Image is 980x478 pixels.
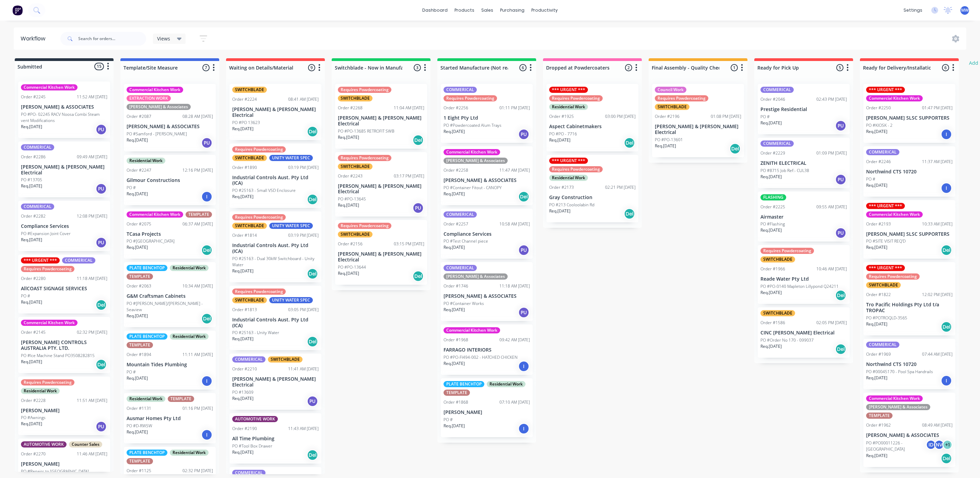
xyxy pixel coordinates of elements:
[127,313,148,319] p: Req. [DATE]
[760,227,782,233] p: Req. [DATE]
[96,237,107,248] div: PU
[866,149,899,155] div: COMMERICAL
[866,122,893,128] p: PO #KIOSK - 2
[760,276,847,282] p: Reade Water Pty Ltd
[444,327,500,333] div: Commercial Kitchen Work
[127,113,151,120] div: Order #2087
[127,283,151,289] div: Order #2063
[549,124,636,130] p: Aspect Cabinetmakers
[816,320,847,326] div: 02:05 PM [DATE]
[441,84,533,143] div: COMMERICALRequires PowdercoatingOrder #225601:11 PM [DATE]1 Eight Pty LtdPO #Powdercoated Alum Tr...
[338,264,366,270] p: PO #PO-13644
[338,115,424,127] p: [PERSON_NAME] & [PERSON_NAME] Electrical
[21,177,42,183] p: PO #13705
[835,290,846,301] div: Del
[12,5,23,15] img: Factory
[21,84,78,90] div: Commercial Kitchen Work
[444,244,465,250] p: Req. [DATE]
[170,333,209,340] div: Residential Work
[499,221,530,227] div: 10:58 AM [DATE]
[444,149,500,155] div: Commercial Kitchen Work
[549,184,574,191] div: Order #2173
[288,164,319,171] div: 03:19 PM [DATE]
[124,84,216,151] div: Commercial Kitchen WorkEXTRACTION WORK[PERSON_NAME] & AssociatesOrder #208708:28 AM [DATE][PERSON...
[758,307,850,358] div: SWITCHBLADEOrder #158602:05 PM [DATE]CINC [PERSON_NAME] ElectricalPO #Order No 170 - 099037Req.[D...
[760,221,785,227] p: PO #Flashing
[201,137,212,148] div: PU
[232,214,286,220] div: Requires Powdercoating
[549,95,603,101] div: Requires Powdercoating
[21,223,107,229] p: Compliance Services
[760,168,809,174] p: PO #8715 Job Ref:- CUL38
[21,299,42,305] p: Req. [DATE]
[229,144,321,208] div: Requires PowdercoatingSWITCHBLADEUNITY WATER SPECOrder #189003:19 PM [DATE]Industrial Controls Au...
[863,146,955,197] div: COMMERICALOrder #224611:37 AM [DATE]Northwind CTS 10720PO #Req.[DATE]I
[338,183,424,195] p: [PERSON_NAME] & [PERSON_NAME] Electrical
[444,191,465,197] p: Req. [DATE]
[518,191,529,202] div: Del
[444,231,530,237] p: Compliance Services
[394,173,424,179] div: 03:17 PM [DATE]
[338,270,359,277] p: Req. [DATE]
[758,192,850,242] div: FLASHINGOrder #222509:55 AM [DATE]AirmasterPO #FlashingReq.[DATE]PU
[760,96,785,102] div: Order #2046
[269,223,313,229] div: UNITY WATER SPEC
[338,87,391,93] div: Requires Powdercoating
[186,211,212,218] div: TEMPLATE
[21,340,107,351] p: [PERSON_NAME] CONTROLS AUSTRALIA PTY. LTD.
[546,155,638,222] div: *** URGENT ***Requires PowdercoatingResidential WorkOrder #217302:21 PM [DATE]Gray ConstructionPO...
[760,343,782,350] p: Req. [DATE]
[441,146,533,205] div: Commercial Kitchen Work[PERSON_NAME] & AssociatesOrder #225811:47 AM [DATE][PERSON_NAME] & ASSOCI...
[232,317,319,329] p: Industrial Controls Aust. Pty Ltd (ICA)
[866,238,906,244] p: PO #SITE VISIT REQ'D
[127,95,171,101] div: EXTRACTION WORK
[338,163,373,170] div: SWITCHBLADE
[307,194,318,205] div: Del
[232,120,260,126] p: PO #PO 13623
[269,297,313,303] div: UNITY WATER SPEC
[816,150,847,156] div: 01:09 PM [DATE]
[21,353,95,359] p: PO #Ice Machine Stand PO3508282815
[182,352,213,358] div: 11:11 AM [DATE]
[157,35,170,42] span: Views
[413,271,424,282] div: Del
[21,204,54,210] div: COMMERICAL
[21,164,107,176] p: [PERSON_NAME] & [PERSON_NAME] Electrical
[77,154,107,160] div: 09:49 AM [DATE]
[549,175,588,181] div: Residential Work
[232,223,267,229] div: SWITCHBLADE
[863,262,955,335] div: *** URGENT ***Requires PowdercoatingSWITCHBLADEOrder #182212:02 PM [DATE]Tro Pacific Holdings Pty...
[499,167,530,173] div: 11:47 AM [DATE]
[232,175,319,186] p: Industrial Controls Aust. Pty Ltd (ICA)
[127,131,187,137] p: PO #Samford - [PERSON_NAME]
[549,137,570,143] p: Req. [DATE]
[21,124,42,130] p: Req. [DATE]
[127,177,213,183] p: Gilmour Constructions
[232,289,286,295] div: Requires Powdercoating
[96,299,107,310] div: Del
[21,213,46,219] div: Order #2282
[21,104,107,110] p: [PERSON_NAME] & ASSOCIATES
[444,265,477,271] div: COMMERICAL
[816,96,847,102] div: 02:43 PM [DATE]
[21,231,71,237] p: PO #Expansion Joint Cover
[96,124,107,135] div: PU
[866,351,891,357] div: Order #1969
[338,128,394,134] p: PO #PO-13685 RETROFIT SWB
[866,105,891,111] div: Order #2250
[922,351,953,357] div: 07:44 AM [DATE]
[444,211,477,218] div: COMMERICAL
[941,129,952,140] div: I
[835,120,846,131] div: PU
[863,339,955,389] div: COMMERICALOrder #196907:44 AM [DATE]Northwind CTS 10720PO #00045170 - Pool Spa HandrailsReq.[DATE]I
[444,185,501,191] p: PO #Container Fitout - CANOPY
[335,152,427,217] div: Requires PowdercoatingSWITCHBLADEOrder #224303:17 PM [DATE][PERSON_NAME] & [PERSON_NAME] Electric...
[21,111,107,124] p: PO #PO- 02245 RACV Noosa Combi Steam vent Modifications
[444,158,508,164] div: [PERSON_NAME] & Associates
[307,336,318,347] div: Del
[652,84,744,157] div: Council WorkRequires PowdercoatingSWITCHBLADEOrder #219601:08 PM [DATE][PERSON_NAME] & [PERSON_NA...
[866,282,901,288] div: SWITCHBLADE
[77,213,107,219] div: 12:08 PM [DATE]
[229,211,321,282] div: Requires PowdercoatingSWITCHBLADEUNITY WATER SPECOrder #181403:19 PM [DATE]Industrial Controls Au...
[922,105,953,111] div: 01:47 PM [DATE]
